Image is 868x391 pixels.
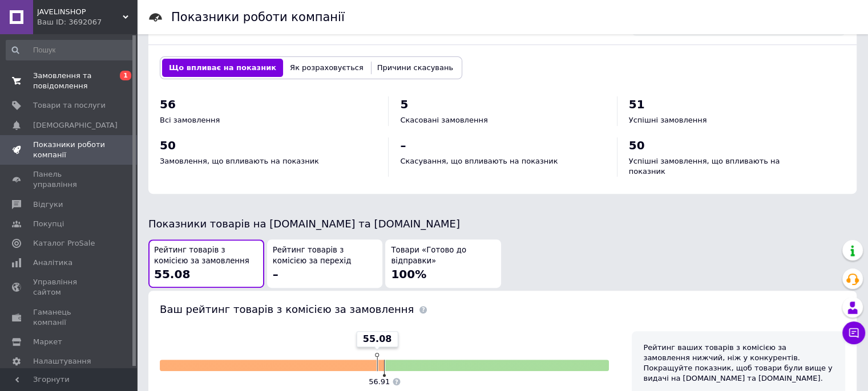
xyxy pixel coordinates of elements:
button: Рейтинг товарів з комісією за замовлення55.08 [148,239,264,288]
span: Покупці [33,219,64,229]
button: Рейтинг товарів з комісією за перехід– [267,239,383,288]
span: Замовлення та повідомлення [33,71,106,91]
span: Рейтинг товарів з комісією за перехід [273,245,377,266]
span: Скасовані замовлення [400,116,487,124]
span: Рейтинг товарів з комісією за замовлення [154,245,259,266]
span: Товари «Готово до відправки» [391,245,495,266]
span: 50 [160,139,176,152]
span: Управління сайтом [33,277,106,298]
span: Панель управління [33,169,106,190]
button: Що впливає на показник [162,59,283,77]
span: 55.08 [363,333,392,345]
span: Маркет [33,337,62,347]
span: Налаштування [33,356,91,366]
div: Рейтинг ваших товарів з комісією за замовлення нижчий, ніж у конкурентів. Покращуйте показник, що... [643,343,834,384]
button: Як розраховується [283,59,370,77]
span: Скасування, що впливають на показник [400,157,558,165]
span: Товари та послуги [33,100,106,111]
span: 5 [400,97,408,111]
span: 56.91 [369,377,390,386]
span: – [400,139,406,152]
span: [DEMOGRAPHIC_DATA] [33,120,118,131]
span: Каталог ProSale [33,238,95,249]
span: 1 [120,71,131,80]
span: 51 [629,97,645,111]
div: Ваш ID: 3692067 [37,17,137,27]
button: Товари «Готово до відправки»100% [385,239,501,288]
span: Гаманець компанії [33,307,106,328]
input: Пошук [6,40,135,60]
span: Всі замовлення [160,116,220,124]
span: Ваш рейтинг товарів з комісією за замовлення [160,303,414,315]
button: Причини скасувань [370,59,460,77]
span: Показники товарів на [DOMAIN_NAME] та [DOMAIN_NAME] [148,218,460,230]
span: 55.08 [154,267,190,281]
span: Успішні замовлення [629,116,707,124]
span: Успішні замовлення, що впливають на показник [629,157,780,176]
span: Відгуки [33,199,63,210]
span: – [273,267,278,281]
span: Аналітика [33,258,72,268]
span: JAVELINSHOP [37,7,123,17]
span: 50 [629,139,645,152]
h1: Показники роботи компанії [171,10,345,24]
span: Показники роботи компанії [33,140,106,160]
span: Замовлення, що впливають на показник [160,157,319,165]
span: 100% [391,267,426,281]
span: 56 [160,97,176,111]
button: Чат з покупцем [842,321,865,344]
